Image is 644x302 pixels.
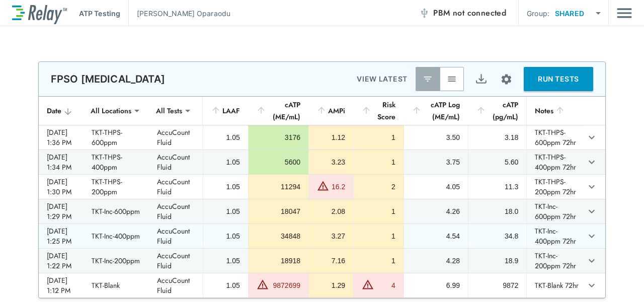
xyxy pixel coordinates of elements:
[357,73,408,85] p: VIEW LATEST
[412,132,460,142] div: 3.50
[617,4,632,23] img: Drawer Icon
[317,256,345,266] div: 7.16
[12,3,67,24] img: LuminUltra Relay
[149,273,203,297] td: AccuCount Fluid
[583,228,600,245] button: expand row
[149,101,189,121] div: All Tests
[149,150,203,174] td: AccuCount Fluid
[317,180,329,192] img: Warning
[149,249,203,273] td: AccuCount Fluid
[583,277,600,294] button: expand row
[475,73,488,86] img: Export Icon
[271,280,300,290] div: 9872699
[47,251,75,271] div: [DATE] 1:22 PM
[362,278,374,290] img: Warning
[257,182,300,192] div: 11294
[583,178,600,195] button: expand row
[583,252,600,269] button: expand row
[476,206,518,216] div: 18.0
[526,224,583,248] td: TKT-Inc-400ppm 72hr
[423,74,433,84] img: Latest
[412,231,460,241] div: 4.54
[47,201,75,221] div: [DATE] 1:29 PM
[84,175,149,199] td: TKT-THPS-200ppm
[412,99,460,123] div: cATP Log (ME/mL)
[527,8,549,19] p: Group:
[84,224,149,248] td: TKT-Inc-400ppm
[149,199,203,223] td: AccuCount Fluid
[332,182,345,192] div: 16.2
[317,157,345,167] div: 3.23
[317,280,345,290] div: 1.29
[211,105,240,117] div: LAAF
[362,182,395,192] div: 2
[84,249,149,273] td: TKT-Inc-200ppm
[526,175,583,199] td: TKT-THPS-200ppm 72hr
[476,231,518,241] div: 34.8
[47,275,75,295] div: [DATE] 1:12 PM
[84,101,138,121] div: All Locations
[257,256,300,266] div: 18918
[447,74,457,84] img: View All
[526,199,583,223] td: TKT-Inc-600ppm 72hr
[257,132,300,142] div: 3176
[47,127,75,147] div: [DATE] 1:36 PM
[84,199,149,223] td: TKT-Inc-600ppm
[47,226,75,246] div: [DATE] 1:25 PM
[39,97,84,125] th: Date
[476,256,518,266] div: 18.9
[137,8,230,19] p: [PERSON_NAME] Oparaodu
[361,99,395,123] div: Risk Score
[257,157,300,167] div: 5600
[412,206,460,216] div: 4.26
[433,6,506,20] span: PBM
[362,256,395,266] div: 1
[362,157,395,167] div: 1
[453,7,506,19] span: not connected
[149,125,203,149] td: AccuCount Fluid
[362,206,395,216] div: 1
[149,224,203,248] td: AccuCount Fluid
[211,182,240,192] div: 1.05
[526,150,583,174] td: TKT-THPS-400ppm 72hr
[412,280,460,290] div: 6.99
[256,99,300,123] div: cATP (ME/mL)
[412,157,460,167] div: 3.75
[149,175,203,199] td: AccuCount Fluid
[376,280,395,290] div: 4
[526,273,583,297] td: TKT-Blank 72hr
[500,73,513,86] img: Settings Icon
[583,154,600,171] button: expand row
[524,67,593,91] button: RUN TESTS
[84,150,149,174] td: TKT-THPS-400ppm
[211,157,240,167] div: 1.05
[419,8,429,18] img: Offline Icon
[362,231,395,241] div: 1
[317,231,345,241] div: 3.27
[476,182,518,192] div: 11.3
[47,152,75,172] div: [DATE] 1:34 PM
[317,206,345,216] div: 2.08
[211,256,240,266] div: 1.05
[617,4,632,23] button: Main menu
[583,129,600,146] button: expand row
[257,231,300,241] div: 34848
[316,105,345,117] div: AMPi
[526,249,583,273] td: TKT-Inc-200ppm 72hr
[317,132,345,142] div: 1.12
[415,3,510,23] button: PBM not connected
[493,66,520,93] button: Site setup
[257,206,300,216] div: 18047
[84,273,149,297] td: TKT-Blank
[583,203,600,220] button: expand row
[476,157,518,167] div: 5.60
[257,278,269,290] img: Warning
[211,231,240,241] div: 1.05
[412,182,460,192] div: 4.05
[79,8,120,19] p: ATP Testing
[469,67,493,91] button: Export
[39,97,605,298] table: sticky table
[211,206,240,216] div: 1.05
[476,280,518,290] div: 9872
[211,132,240,142] div: 1.05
